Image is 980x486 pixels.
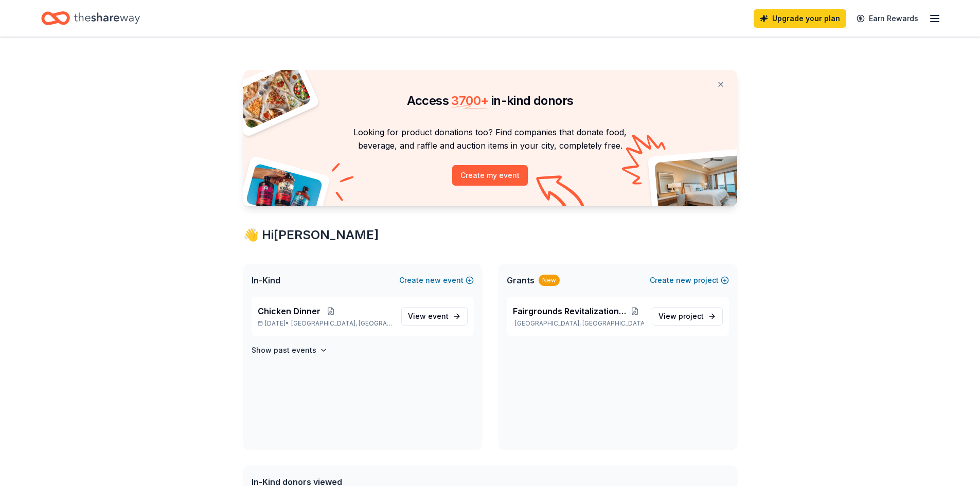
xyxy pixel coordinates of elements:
img: Curvy arrow [536,175,587,214]
span: new [676,274,691,286]
div: 👋 Hi [PERSON_NAME] [243,227,737,243]
span: [GEOGRAPHIC_DATA], [GEOGRAPHIC_DATA] [291,319,393,328]
a: Upgrade your plan [754,9,846,28]
h4: Show past events [252,344,316,356]
div: New [539,275,560,286]
a: Earn Rewards [850,9,924,28]
p: [DATE] • [258,319,393,328]
span: View [408,310,449,322]
span: Fairgrounds Revitalization Project [513,305,627,317]
button: Createnewproject [650,274,729,286]
span: In-Kind [252,274,280,286]
button: Show past events [252,344,328,356]
span: Access in-kind donors [407,93,574,108]
span: project [679,312,704,320]
img: Pizza [231,64,312,130]
span: event [428,312,449,320]
span: View [658,310,704,322]
button: Createnewevent [399,274,474,286]
span: Grants [507,274,534,286]
span: 3700 + [451,93,488,108]
p: [GEOGRAPHIC_DATA], [GEOGRAPHIC_DATA] [513,319,644,328]
a: View event [401,307,468,326]
a: Home [41,6,140,30]
span: Chicken Dinner [258,305,320,317]
a: View project [652,307,723,326]
span: new [425,274,441,286]
p: Looking for product donations too? Find companies that donate food, beverage, and raffle and auct... [256,125,725,153]
button: Create my event [452,165,528,186]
